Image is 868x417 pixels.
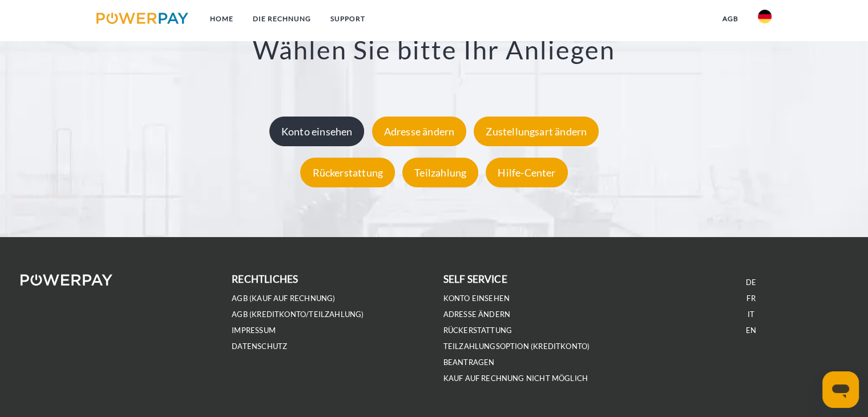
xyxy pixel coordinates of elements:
a: DATENSCHUTZ [232,342,287,351]
iframe: Schaltfläche zum Öffnen des Messaging-Fensters [822,371,859,408]
b: self service [443,273,507,285]
a: FR [746,294,755,303]
a: DIE RECHNUNG [243,9,321,29]
div: Hilfe-Center [486,158,567,187]
a: agb [713,9,748,29]
div: Zustellungsart ändern [474,117,599,146]
a: Hilfe-Center [483,166,570,179]
div: Teilzahlung [402,158,478,187]
img: logo-powerpay.svg [96,13,188,24]
div: Konto einsehen [269,117,365,146]
img: de [758,10,772,23]
a: Adresse ändern [443,310,511,319]
a: AGB (Kauf auf Rechnung) [232,294,335,303]
a: Rückerstattung [443,326,512,335]
a: IMPRESSUM [232,326,276,335]
a: Teilzahlung [399,166,481,179]
a: Kauf auf Rechnung nicht möglich [443,374,588,383]
a: DE [746,278,756,287]
a: AGB (Kreditkonto/Teilzahlung) [232,310,364,319]
a: Teilzahlungsoption (KREDITKONTO) beantragen [443,342,590,367]
a: IT [748,310,754,319]
a: Adresse ändern [369,125,470,138]
a: Zustellungsart ändern [471,125,601,138]
div: Adresse ändern [372,117,467,146]
a: EN [746,326,756,335]
a: Konto einsehen [443,294,510,303]
img: logo-powerpay-white.svg [21,274,112,286]
a: Home [200,9,243,29]
div: Rückerstattung [300,158,395,187]
b: rechtliches [232,273,298,285]
a: Konto einsehen [267,125,368,138]
a: SUPPORT [321,9,375,29]
h3: Wählen Sie bitte Ihr Anliegen [58,33,810,65]
a: Rückerstattung [297,166,398,179]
